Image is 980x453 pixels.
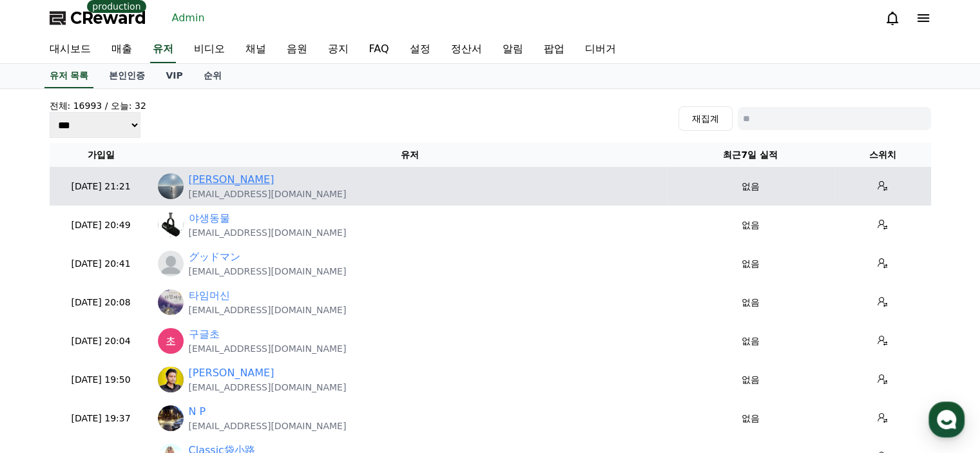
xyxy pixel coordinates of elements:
button: 재집계 [678,106,733,131]
p: [DATE] 19:37 [55,412,148,425]
a: 순위 [193,64,232,88]
a: 구글초 [189,327,220,342]
p: [DATE] 19:50 [55,373,148,387]
p: [EMAIL_ADDRESS][DOMAIN_NAME] [189,304,347,316]
p: [DATE] 20:08 [55,296,148,309]
a: [PERSON_NAME] [189,365,274,381]
a: 디버거 [575,36,626,63]
p: 없음 [672,334,829,348]
p: [EMAIL_ADDRESS][DOMAIN_NAME] [189,265,347,278]
span: Home [33,365,55,376]
img: https://lh3.googleusercontent.com/a/ACg8ocIJbifpZ6U86_lNaMW0ptoRZLloPApfcrAEDuvLs9FAhO8cMyZ1=s96-c [158,289,184,315]
a: 채널 [235,36,276,63]
th: 스위치 [834,143,931,167]
a: 매출 [101,36,142,63]
p: [DATE] 21:21 [55,180,148,193]
p: [EMAIL_ADDRESS][DOMAIN_NAME] [189,342,347,355]
a: 알림 [492,36,533,63]
a: 정산서 [441,36,492,63]
a: 본인인증 [99,64,155,88]
img: https://lh3.googleusercontent.com/a/ACg8ocJIXve7n6LZYghinciBg7a3TH02-bKzgT4aFN2-6IuJ8kZ2zhff=s96-c [158,173,184,199]
a: 공지 [318,36,359,63]
a: 야생동물 [189,211,230,226]
span: CReward [70,8,146,28]
th: 최근7일 실적 [667,143,834,167]
p: 없음 [672,257,829,271]
th: 가입일 [50,143,153,167]
a: 설정 [399,36,441,63]
a: Home [4,346,85,378]
a: グッドマン [189,249,240,265]
p: [DATE] 20:41 [55,257,148,271]
p: 없음 [672,180,829,193]
img: https://lh3.googleusercontent.com/a/ACg8ocJnNLgunsbVikIzxrZlOu0QLv2R5JjAYemL23Y9gl_vTWFl2F0=s96-c [158,405,184,431]
a: 타임머신 [189,288,230,304]
a: 대시보드 [39,36,101,63]
a: 유저 [150,36,176,63]
p: 없음 [672,373,829,387]
a: 비디오 [184,36,235,63]
img: http://k.kakaocdn.net/dn/SzXws/btsPxSS8JvD/HJ2pEB7KmPXy2gPYxkiPY1/img_640x640.jpg [158,212,184,238]
p: 없음 [672,412,829,425]
a: Settings [166,346,247,378]
span: Messages [107,366,145,376]
img: https://lh3.googleusercontent.com/a/ACg8ocLNkIb1_Tffdr6AXNyqRAtcDEs_7yqLgTVW8gEA2IMQocfp9Q=s96-c [158,328,184,354]
a: FAQ [359,36,399,63]
a: Admin [167,8,210,28]
a: 유저 목록 [44,64,94,88]
p: [EMAIL_ADDRESS][DOMAIN_NAME] [189,188,347,200]
p: 없음 [672,218,829,232]
a: N P [189,404,206,419]
img: profile_blank.webp [158,251,184,276]
a: [PERSON_NAME] [189,172,274,188]
th: 유저 [153,143,667,167]
a: CReward [50,8,146,28]
img: https://lh3.googleusercontent.com/a/ACg8ocJrDYAqfze3KqeBhCN8scBcvJLTwwZRgNkXSrmW1xseYyScd_J0=s96-c [158,367,184,392]
a: Messages [85,346,166,378]
p: 없음 [672,296,829,309]
a: 팝업 [533,36,575,63]
span: Settings [191,365,222,376]
a: 음원 [276,36,318,63]
p: [EMAIL_ADDRESS][DOMAIN_NAME] [189,381,347,394]
p: [DATE] 20:04 [55,334,148,348]
p: [EMAIL_ADDRESS][DOMAIN_NAME] [189,226,347,239]
p: [EMAIL_ADDRESS][DOMAIN_NAME] [189,419,347,432]
h4: 전체: 16993 / 오늘: 32 [50,99,146,112]
p: [DATE] 20:49 [55,218,148,232]
a: VIP [155,64,193,88]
